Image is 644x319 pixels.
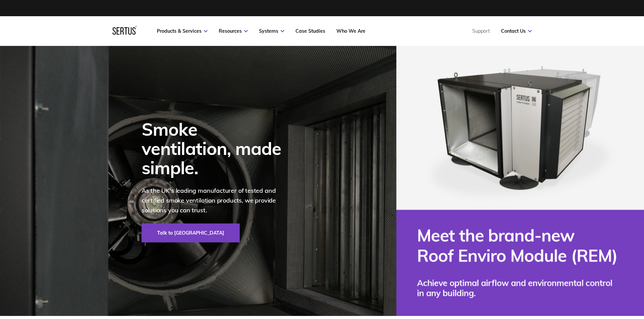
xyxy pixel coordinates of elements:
[295,28,325,34] a: Case Studies
[157,28,208,34] a: Products & Services
[472,28,490,34] a: Support
[142,223,240,242] a: Talk to [GEOGRAPHIC_DATA]
[336,28,365,34] a: Who We Are
[142,186,290,215] p: As the UK's leading manufacturer of tested and certified smoke ventilation products, we provide s...
[259,28,284,34] a: Systems
[142,119,290,178] div: Smoke ventilation, made simple.
[219,28,248,34] a: Resources
[522,241,644,319] iframe: Chat Widget
[501,28,532,34] a: Contact Us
